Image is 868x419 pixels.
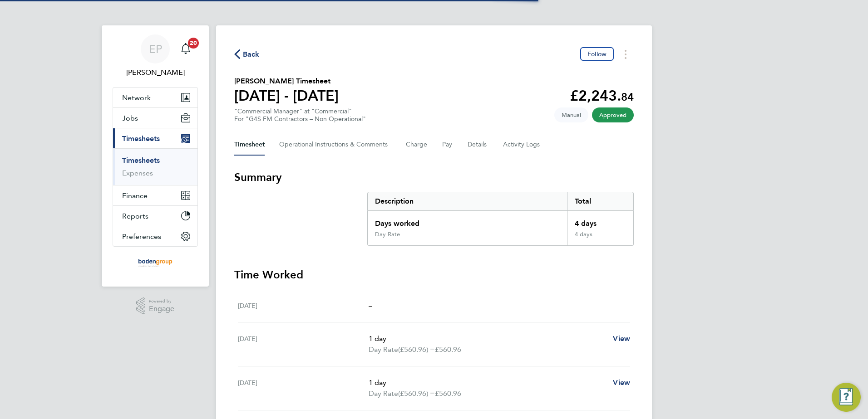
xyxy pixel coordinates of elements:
div: 4 days [567,231,633,245]
span: (£560.96) = [398,345,435,354]
p: 1 day [369,333,606,344]
span: View [613,378,630,387]
button: Activity Logs [503,134,541,156]
span: Reports [122,212,148,220]
span: This timesheet was manually created. [554,107,588,122]
button: Timesheets [113,128,197,148]
span: EP [149,43,162,55]
a: 20 [177,34,195,63]
a: View [613,333,630,344]
button: Timesheet [234,134,265,156]
span: – [369,301,372,310]
h2: [PERSON_NAME] Timesheet [234,76,339,87]
span: £560.96 [435,389,461,398]
span: View [613,334,630,343]
h1: [DATE] - [DATE] [234,87,339,105]
a: EP[PERSON_NAME] [113,34,198,78]
nav: Main navigation [102,25,209,287]
span: Engage [149,305,174,313]
button: Back [234,49,260,60]
div: Description [368,192,567,210]
h3: Time Worked [234,268,634,282]
button: Finance [113,185,197,205]
button: Pay [442,134,453,156]
img: boden-group-logo-retina.png [135,256,176,270]
span: Finance [122,191,148,200]
span: Eleanor Porter [113,67,198,78]
button: Jobs [113,108,197,128]
span: Jobs [122,114,138,122]
app-decimal: £2,243. [570,87,634,104]
div: Total [567,192,633,210]
div: 4 days [567,211,633,231]
span: £560.96 [435,345,461,354]
button: Details [468,134,488,156]
div: Timesheets [113,148,197,185]
div: [DATE] [238,333,369,355]
a: Timesheets [122,156,160,165]
span: (£560.96) = [398,389,435,398]
span: Day Rate [369,388,398,399]
span: Follow [587,50,607,58]
button: Engage Resource Center [832,383,861,412]
button: Preferences [113,226,197,246]
span: Day Rate [369,344,398,355]
div: [DATE] [238,300,369,311]
h3: Summary [234,170,634,185]
span: Back [243,49,260,60]
div: Day Rate [375,231,400,238]
button: Charge [406,134,428,156]
a: Go to home page [113,256,198,270]
span: Preferences [122,232,161,241]
div: [DATE] [238,377,369,399]
span: 20 [188,38,199,49]
span: This timesheet has been approved. [592,107,634,122]
span: Powered by [149,297,174,305]
button: Operational Instructions & Comments [279,134,391,156]
button: Follow [580,47,614,61]
div: "Commercial Manager" at "Commercial" [234,107,366,123]
span: 84 [621,90,634,103]
a: Expenses [122,169,153,177]
span: Network [122,93,151,102]
div: Days worked [368,211,567,231]
p: 1 day [369,377,606,388]
button: Timesheets Menu [617,47,634,61]
span: Timesheets [122,134,160,143]
div: For "G4S FM Contractors – Non Operational" [234,115,366,123]
button: Network [113,88,197,107]
a: Powered byEngage [136,297,175,315]
div: Summary [367,192,634,246]
a: View [613,377,630,388]
button: Reports [113,206,197,226]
